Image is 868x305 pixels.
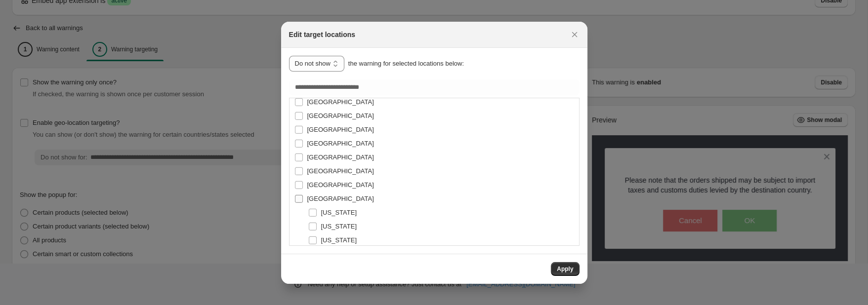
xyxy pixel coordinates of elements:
[321,223,357,230] span: [US_STATE]
[557,265,573,273] span: Apply
[307,112,374,119] span: [GEOGRAPHIC_DATA]
[307,126,374,133] span: [GEOGRAPHIC_DATA]
[551,262,579,276] button: Apply
[307,195,374,202] span: [GEOGRAPHIC_DATA]
[321,209,357,216] span: [US_STATE]
[307,181,374,189] span: [GEOGRAPHIC_DATA]
[568,28,581,41] button: Close
[321,236,357,244] span: [US_STATE]
[307,140,374,147] span: [GEOGRAPHIC_DATA]
[289,30,356,39] h2: Edit target locations
[307,167,374,175] span: [GEOGRAPHIC_DATA]
[307,153,374,161] span: [GEOGRAPHIC_DATA]
[348,59,464,69] p: the warning for selected locations below:
[307,98,374,106] span: [GEOGRAPHIC_DATA]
